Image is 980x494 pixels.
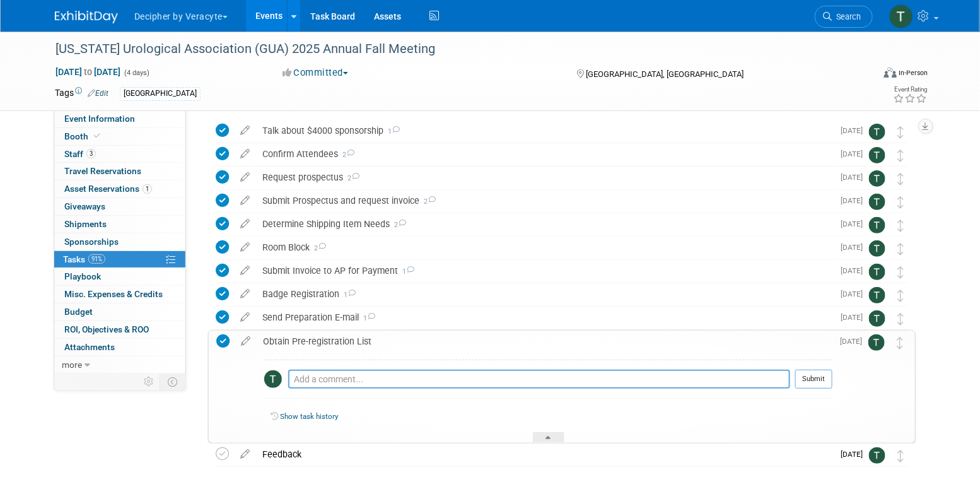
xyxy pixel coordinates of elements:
div: Talk about $4000 sponsorship [256,120,833,141]
i: Move task [897,337,903,349]
a: Tasks91% [54,251,185,268]
button: Submit [795,370,832,389]
span: 1 [383,127,400,136]
span: Budget [64,307,93,317]
i: Move task [897,126,904,138]
span: Search [832,12,861,21]
span: 3 [86,149,96,158]
img: ExhibitDay [55,11,118,23]
a: edit [234,172,256,183]
span: [DATE] [841,150,869,158]
a: Sponsorships [54,233,185,250]
span: Tasks [63,254,105,264]
span: Booth [64,131,103,141]
div: [GEOGRAPHIC_DATA] [120,87,201,100]
span: [DATE] [841,220,869,228]
a: edit [234,148,256,160]
a: Attachments [54,339,185,356]
a: Giveaways [54,198,185,215]
span: [DATE] [841,313,869,322]
span: Travel Reservations [64,166,141,176]
a: Booth [54,128,185,145]
span: 2 [343,174,359,182]
a: Asset Reservations1 [54,180,185,197]
span: [DATE] [841,173,869,182]
img: Tony Alvarado [264,370,282,388]
td: Personalize Event Tab Strip [138,373,160,390]
a: Budget [54,303,185,321]
a: edit [234,288,256,300]
i: Move task [897,173,904,185]
div: Badge Registration [256,283,833,305]
img: Tony Alvarado [869,287,885,303]
span: 1 [359,314,375,322]
span: Playbook [64,271,101,281]
span: Asset Reservations [64,184,152,194]
a: edit [235,336,257,347]
span: [DATE] [841,126,869,135]
span: [DATE] [841,243,869,252]
div: Send Preparation E-mail [256,307,833,328]
div: Determine Shipping Item Needs [256,213,833,235]
span: [DATE] [DATE] [55,66,121,78]
span: (4 days) [123,69,149,77]
i: Move task [897,243,904,255]
span: Sponsorships [64,237,119,247]
i: Booth reservation complete [94,132,100,139]
img: Tony Alvarado [869,194,885,210]
div: In-Person [899,68,928,78]
span: [DATE] [841,196,869,205]
span: 2 [310,244,326,252]
div: Request prospectus [256,167,833,188]
a: edit [234,125,256,136]
span: 2 [390,221,406,229]
span: 2 [419,197,436,206]
span: 2 [338,151,354,159]
span: Giveaways [64,201,105,211]
div: Room Block [256,237,833,258]
a: edit [234,242,256,253]
span: Staff [64,149,96,159]
img: Tony Alvarado [869,310,885,327]
div: Obtain Pre-registration List [257,331,832,352]
a: Event Information [54,110,185,127]
a: edit [234,195,256,206]
span: 1 [398,268,414,276]
i: Move task [897,313,904,325]
i: Move task [897,150,904,162]
td: Toggle Event Tabs [160,373,186,390]
span: 91% [88,254,105,264]
span: [GEOGRAPHIC_DATA], [GEOGRAPHIC_DATA] [586,69,744,79]
a: Show task history [280,412,338,421]
span: [DATE] [841,266,869,275]
span: more [62,360,82,370]
div: Feedback [256,444,833,465]
img: Format-Inperson.png [884,68,897,78]
span: Attachments [64,342,115,352]
i: Move task [897,196,904,208]
span: [DATE] [840,337,868,346]
span: Shipments [64,219,107,229]
i: Move task [897,266,904,278]
img: Tony Alvarado [869,147,885,163]
a: Shipments [54,216,185,233]
span: 1 [339,291,356,299]
a: Travel Reservations [54,163,185,180]
div: Event Format [798,66,928,85]
img: Tony Alvarado [869,447,885,464]
div: Submit Prospectus and request invoice [256,190,833,211]
span: 1 [143,184,152,194]
i: Move task [897,290,904,302]
a: Misc. Expenses & Credits [54,286,185,303]
img: Tony Alvarado [869,264,885,280]
i: Move task [897,220,904,232]
span: ROI, Objectives & ROO [64,324,149,334]
a: edit [234,449,256,460]
button: Committed [278,66,353,79]
a: Edit [88,89,108,98]
div: Submit Invoice to AP for Payment [256,260,833,281]
span: Event Information [64,114,135,124]
div: Confirm Attendees [256,143,833,165]
span: Misc. Expenses & Credits [64,289,163,299]
a: edit [234,312,256,323]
